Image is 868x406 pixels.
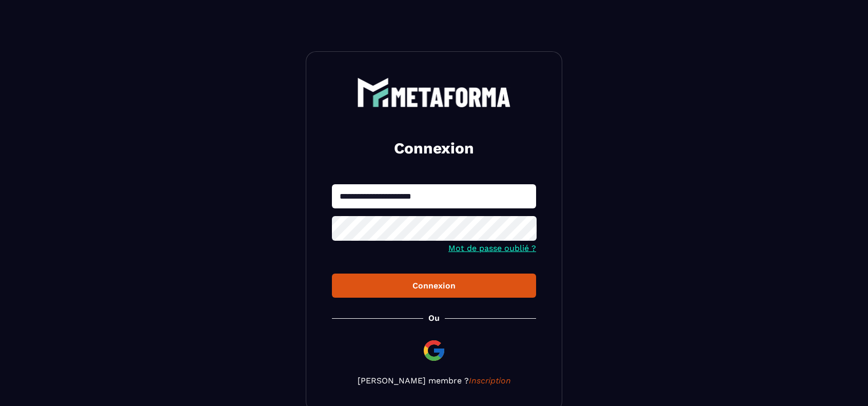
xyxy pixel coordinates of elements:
div: Connexion [340,281,528,291]
img: google [422,338,446,363]
a: Mot de passe oublié ? [448,243,536,253]
a: logo [332,78,536,107]
p: [PERSON_NAME] membre ? [332,376,536,385]
a: Inscription [469,376,511,385]
img: logo [357,78,511,107]
button: Connexion [332,274,536,298]
p: Ou [428,313,440,323]
h2: Connexion [344,138,524,159]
